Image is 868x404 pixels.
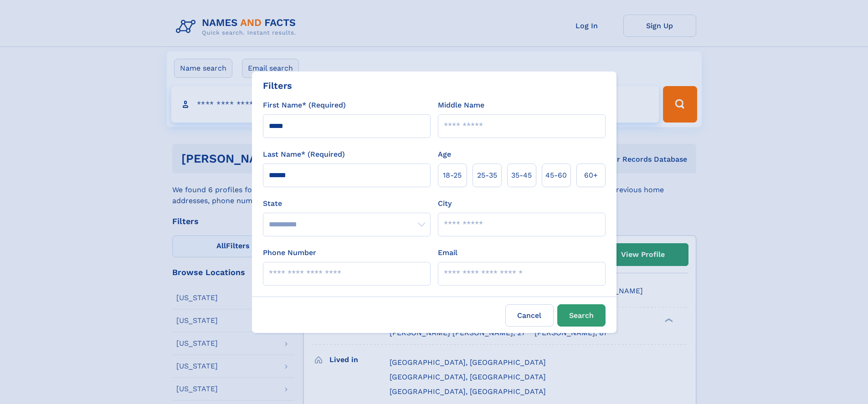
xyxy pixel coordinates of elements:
[584,170,598,181] span: 60+
[263,149,345,160] label: Last Name* (Required)
[263,79,292,92] div: Filters
[438,100,484,111] label: Middle Name
[505,304,554,327] label: Cancel
[438,149,451,160] label: Age
[438,247,457,258] label: Email
[511,170,532,181] span: 35‑45
[263,100,346,111] label: First Name* (Required)
[263,247,316,258] label: Phone Number
[545,170,567,181] span: 45‑60
[477,170,497,181] span: 25‑35
[557,304,606,327] button: Search
[443,170,462,181] span: 18‑25
[438,198,452,209] label: City
[263,198,431,209] label: State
